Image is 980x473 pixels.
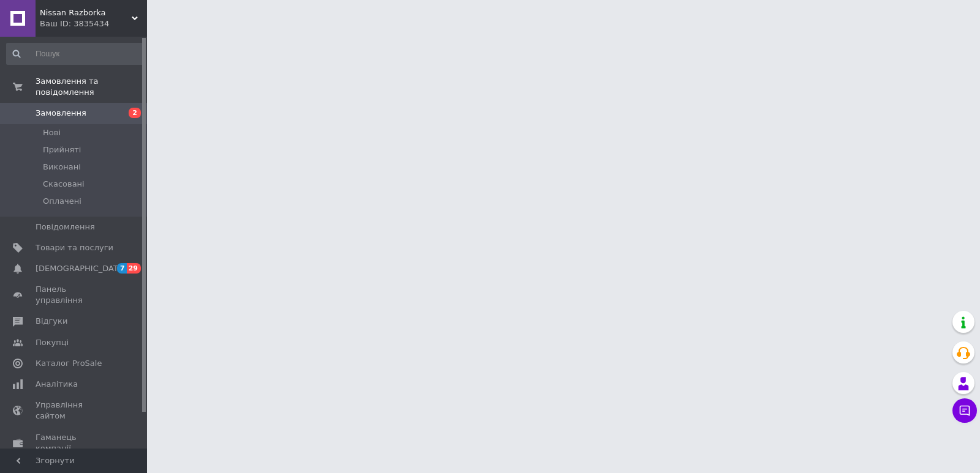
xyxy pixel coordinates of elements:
[36,316,67,327] span: Відгуки
[36,242,113,253] span: Товари та послуги
[36,358,102,369] span: Каталог ProSale
[36,76,147,98] span: Замовлення та повідомлення
[43,127,61,138] span: Нові
[36,400,113,422] span: Управління сайтом
[40,7,132,18] span: Nissan Razborka
[36,108,86,119] span: Замовлення
[36,222,95,233] span: Повідомлення
[43,179,85,190] span: Скасовані
[36,432,113,454] span: Гаманець компанії
[43,144,81,155] span: Прийняті
[43,162,81,173] span: Виконані
[40,18,147,29] div: Ваш ID: 3835434
[6,43,145,65] input: Пошук
[117,263,127,274] span: 7
[129,108,141,118] span: 2
[127,263,141,274] span: 29
[36,379,78,390] span: Аналітика
[36,337,69,348] span: Покупці
[43,196,81,207] span: Оплачені
[36,284,113,306] span: Панель управління
[36,263,126,274] span: [DEMOGRAPHIC_DATA]
[952,398,977,423] button: Чат з покупцем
